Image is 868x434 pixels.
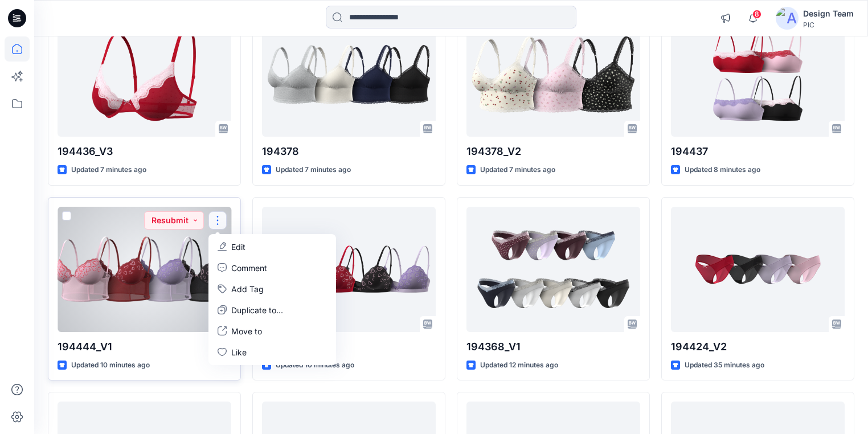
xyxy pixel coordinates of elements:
[231,241,245,253] p: Edit
[58,11,231,137] a: 194436_V3
[71,359,150,371] p: Updated 10 minutes ago
[262,339,436,355] p: 194359_V2
[803,21,854,29] div: PIC
[58,144,231,159] p: 194436_V3
[466,144,640,159] p: 194378_V2
[752,10,761,19] span: 8
[671,11,845,137] a: 194437
[276,164,351,176] p: Updated 7 minutes ago
[466,339,640,355] p: 194368_V1
[480,359,558,371] p: Updated 12 minutes ago
[262,11,436,137] a: 194378
[466,11,640,137] a: 194378_V2
[231,325,262,337] p: Move to
[803,7,854,21] div: Design Team
[685,164,760,176] p: Updated 8 minutes ago
[231,262,267,274] p: Comment
[466,207,640,332] a: 194368_V1
[262,144,436,159] p: 194378
[231,346,247,358] p: Like
[211,279,334,300] button: Add Tag
[671,144,845,159] p: 194437
[211,236,334,257] a: Edit
[685,359,764,371] p: Updated 35 minutes ago
[58,207,231,332] a: 194444_V1
[776,7,799,30] img: avatar
[671,339,845,355] p: 194424_V2
[71,164,146,176] p: Updated 7 minutes ago
[58,339,231,355] p: 194444_V1
[276,359,354,371] p: Updated 10 minutes ago
[480,164,555,176] p: Updated 7 minutes ago
[262,207,436,332] a: 194359_V2
[671,207,845,332] a: 194424_V2
[231,304,283,316] p: Duplicate to...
